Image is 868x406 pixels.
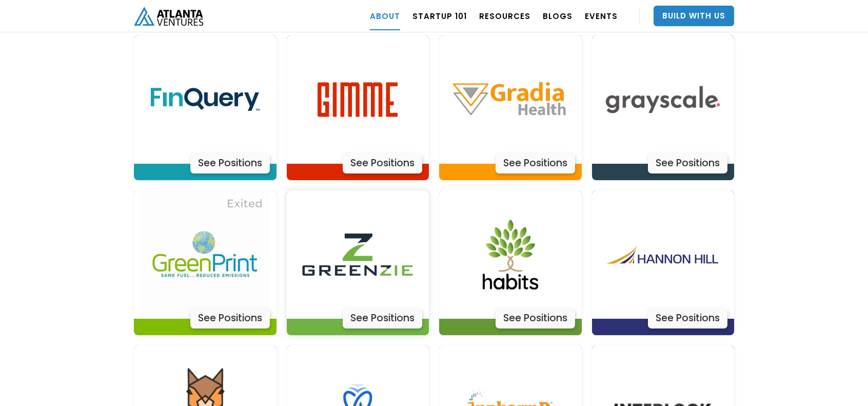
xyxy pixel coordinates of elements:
a: Build With Us [654,6,734,26]
img: Actively Learn [293,190,422,319]
div: See Positions [343,308,422,328]
a: BLOGS [543,2,573,30]
img: Actively Learn [141,190,269,319]
a: Actively LearnSee Positions [439,35,582,180]
a: Actively LearnSee Positions [439,190,582,335]
a: Actively LearnSee Positions [134,190,277,335]
div: See Positions [190,153,270,173]
a: Startup 101 [412,2,467,30]
img: Actively Learn [293,35,422,164]
a: Actively LearnSee Positions [592,35,735,180]
a: Actively LearnSee Positions [592,190,735,335]
img: Actively Learn [446,190,575,319]
img: Actively Learn [446,35,575,164]
div: See Positions [496,308,575,328]
a: EVENTS [585,2,618,30]
div: See Positions [648,153,727,173]
div: See Positions [648,308,727,328]
div: See Positions [343,153,422,173]
a: Actively LearnSee Positions [134,35,277,180]
img: Actively Learn [141,35,269,164]
a: Actively LearnSee Positions [287,190,429,335]
div: See Positions [496,153,575,173]
div: See Positions [190,308,270,328]
a: ABOUT [370,2,400,30]
a: Actively LearnSee Positions [287,35,429,180]
img: Actively Learn [599,35,727,164]
a: RESOURCES [479,2,530,30]
img: Actively Learn [599,190,727,319]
